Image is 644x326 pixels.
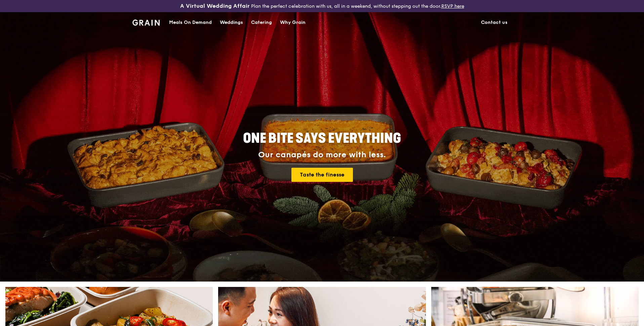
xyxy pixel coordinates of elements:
div: Weddings [220,12,243,33]
a: Weddings [216,12,247,33]
div: Catering [251,12,272,33]
a: RSVP here [441,3,464,9]
div: Meals On Demand [169,12,212,33]
h3: A Virtual Wedding Affair [180,3,250,9]
a: Contact us [477,12,512,33]
div: Plan the perfect celebration with us, all in a weekend, without stepping out the door. [128,3,516,9]
a: Catering [247,12,276,33]
a: GrainGrain [132,12,160,32]
a: Why Grain [276,12,310,33]
div: Why Grain [280,12,306,33]
a: Taste the finesse [291,168,353,182]
span: ONE BITE SAYS EVERYTHING [243,130,401,146]
img: Grain [132,20,160,26]
div: Our canapés do more with less. [201,150,443,160]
